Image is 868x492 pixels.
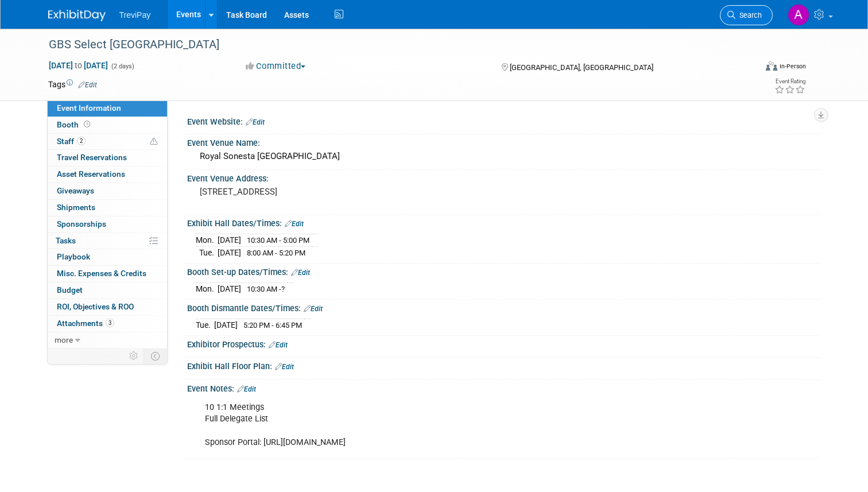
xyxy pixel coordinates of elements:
[214,319,238,331] td: [DATE]
[45,34,742,55] div: GBS Select [GEOGRAPHIC_DATA]
[510,63,653,72] span: [GEOGRAPHIC_DATA], [GEOGRAPHIC_DATA]
[735,11,762,20] span: Search
[196,234,218,247] td: Mon.
[110,63,134,70] span: (2 days)
[275,363,294,371] a: Edit
[48,117,167,133] a: Booth
[285,220,304,228] a: Edit
[48,249,167,265] a: Playbook
[119,10,151,20] span: TreviPay
[57,269,146,278] span: Misc. Expenses & Credits
[788,4,809,26] img: Andy Duong
[247,236,309,245] span: 10:30 AM - 5:00 PM
[57,103,121,113] span: Event Information
[57,285,83,295] span: Budget
[48,316,167,332] a: Attachments3
[187,264,820,278] div: Booth Set-up Dates/Times:
[196,148,812,165] div: Royal Sonesta [GEOGRAPHIC_DATA]
[150,137,158,147] span: Potential Scheduling Conflict -- at least one attendee is tagged in another overlapping event.
[197,396,697,454] div: 10 1:1 Meetings Full Delegate List Sponsor Portal: [URL][DOMAIN_NAME]
[247,249,305,257] span: 8:00 AM - 5:20 PM
[246,118,265,126] a: Edit
[218,234,241,247] td: [DATE]
[269,341,288,349] a: Edit
[48,266,167,282] a: Misc. Expenses & Credits
[187,113,820,128] div: Event Website:
[766,61,777,71] img: Format-Inperson.png
[56,236,76,245] span: Tasks
[694,60,806,77] div: Event Format
[779,62,806,71] div: In-Person
[57,169,125,179] span: Asset Reservations
[243,321,302,330] span: 5:20 PM - 6:45 PM
[48,233,167,249] a: Tasks
[196,319,214,331] td: Tue.
[48,79,97,90] td: Tags
[187,134,820,149] div: Event Venue Name:
[48,299,167,315] a: ROI, Objectives & ROO
[48,183,167,199] a: Giveaways
[187,170,820,184] div: Event Venue Address:
[57,252,90,261] span: Playbook
[57,302,134,311] span: ROI, Objectives & ROO
[48,216,167,233] a: Sponsorships
[57,319,114,328] span: Attachments
[57,186,94,195] span: Giveaways
[48,282,167,299] a: Budget
[106,319,114,327] span: 3
[187,380,820,395] div: Event Notes:
[48,100,167,117] a: Event Information
[48,60,108,71] span: [DATE] [DATE]
[196,247,218,259] td: Tue.
[720,5,773,25] a: Search
[218,247,241,259] td: [DATE]
[55,335,73,344] span: more
[187,336,820,351] div: Exhibitor Prospectus:
[237,385,256,393] a: Edit
[291,269,310,277] a: Edit
[48,166,167,183] a: Asset Reservations
[144,348,167,363] td: Toggle Event Tabs
[242,60,310,72] button: Committed
[247,285,285,293] span: 10:30 AM -
[82,120,92,129] span: Booth not reserved yet
[48,10,106,21] img: ExhibitDay
[281,285,285,293] span: ?
[124,348,144,363] td: Personalize Event Tab Strip
[218,283,241,295] td: [DATE]
[57,153,127,162] span: Travel Reservations
[57,219,106,228] span: Sponsorships
[48,332,167,348] a: more
[200,187,439,197] pre: [STREET_ADDRESS]
[48,134,167,150] a: Staff2
[187,300,820,315] div: Booth Dismantle Dates/Times:
[73,61,84,70] span: to
[77,137,86,145] span: 2
[774,79,805,84] div: Event Rating
[57,120,92,129] span: Booth
[196,283,218,295] td: Mon.
[187,358,820,373] div: Exhibit Hall Floor Plan:
[304,305,323,313] a: Edit
[78,81,97,89] a: Edit
[57,203,95,212] span: Shipments
[187,215,820,230] div: Exhibit Hall Dates/Times:
[57,137,86,146] span: Staff
[48,200,167,216] a: Shipments
[48,150,167,166] a: Travel Reservations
